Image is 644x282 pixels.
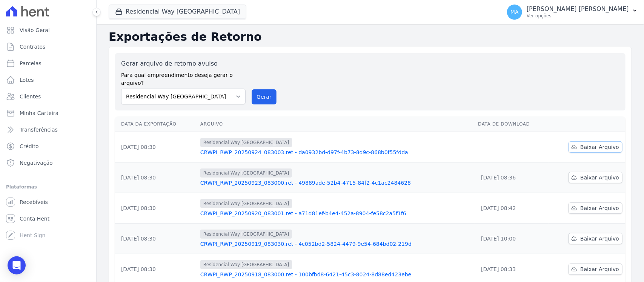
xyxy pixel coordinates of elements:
[569,141,622,153] a: Baixar Arquivo
[109,5,246,19] button: Residencial Way [GEOGRAPHIC_DATA]
[252,89,277,104] button: Gerar
[20,26,50,34] span: Visão Geral
[20,215,49,222] span: Conta Hent
[580,143,619,151] span: Baixar Arquivo
[200,179,472,187] a: CRWPI_RWP_20250923_083000.ret - 49889ade-52b4-4715-84f2-4c1ac2484628
[200,199,292,208] span: Residencial Way [GEOGRAPHIC_DATA]
[527,5,629,13] p: [PERSON_NAME] [PERSON_NAME]
[200,138,292,147] span: Residencial Way [GEOGRAPHIC_DATA]
[3,155,93,170] a: Negativação
[197,116,475,132] th: Arquivo
[20,109,58,117] span: Minha Carteira
[569,172,622,183] a: Baixar Arquivo
[200,240,472,248] a: CRWPI_RWP_20250919_083030.ret - 4c052bd2-5824-4479-9e54-684bd02f219d
[569,264,622,275] a: Baixar Arquivo
[475,224,549,254] td: [DATE] 10:00
[200,260,292,269] span: Residencial Way [GEOGRAPHIC_DATA]
[3,139,93,154] a: Crédito
[20,159,53,167] span: Negativação
[20,76,34,84] span: Lotes
[20,126,58,133] span: Transferências
[475,162,549,193] td: [DATE] 08:36
[580,174,619,181] span: Baixar Arquivo
[510,9,519,15] span: MA
[20,60,41,67] span: Parcelas
[6,182,90,192] div: Plataformas
[115,116,197,132] th: Data da Exportação
[3,211,93,226] a: Conta Hent
[580,235,619,242] span: Baixar Arquivo
[115,132,197,162] td: [DATE] 08:30
[200,210,472,217] a: CRWPI_RWP_20250920_083001.ret - a71d81ef-b4e4-452a-8904-fe58c2a5f1f6
[200,149,472,156] a: CRWPI_RWP_20250924_083003.ret - da0932bd-d97f-4b73-8d9c-868b0f55fdda
[3,56,93,71] a: Parcelas
[115,193,197,224] td: [DATE] 08:30
[200,230,292,239] span: Residencial Way [GEOGRAPHIC_DATA]
[580,204,619,212] span: Baixar Arquivo
[3,72,93,87] a: Lotes
[115,162,197,193] td: [DATE] 08:30
[20,43,45,51] span: Contratos
[121,59,246,68] label: Gerar arquivo de retorno avulso
[20,143,39,150] span: Crédito
[20,198,48,206] span: Recebíveis
[200,169,292,178] span: Residencial Way [GEOGRAPHIC_DATA]
[475,116,549,132] th: Data de Download
[3,39,93,54] a: Contratos
[121,68,246,87] label: Para qual empreendimento deseja gerar o arquivo?
[3,106,93,121] a: Minha Carteira
[569,202,622,214] a: Baixar Arquivo
[115,224,197,254] td: [DATE] 08:30
[3,195,93,210] a: Recebíveis
[569,233,622,244] a: Baixar Arquivo
[3,122,93,137] a: Transferências
[475,193,549,224] td: [DATE] 08:42
[200,271,472,278] a: CRWPI_RWP_20250918_083000.ret - 100bfbd8-6421-45c3-8024-8d88ed423ebe
[580,265,619,273] span: Baixar Arquivo
[3,89,93,104] a: Clientes
[3,23,93,38] a: Visão Geral
[527,13,629,19] p: Ver opções
[109,30,632,44] h2: Exportações de Retorno
[20,93,41,100] span: Clientes
[501,2,644,23] button: MA [PERSON_NAME] [PERSON_NAME] Ver opções
[8,256,26,274] div: Open Intercom Messenger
